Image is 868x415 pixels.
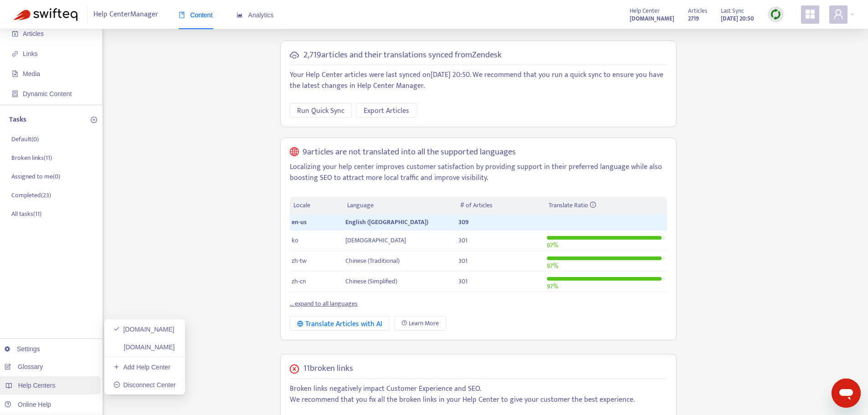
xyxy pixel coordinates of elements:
span: Help Center [630,6,660,16]
span: Help Centers [18,382,56,389]
a: [DOMAIN_NAME] [630,13,674,24]
span: 301 [458,235,467,246]
a: Settings [5,345,40,353]
h5: 9 articles are not translated into all the supported languages [303,147,516,158]
span: cloud-sync [290,51,299,60]
button: Run Quick Sync [290,103,352,118]
a: Online Help [5,401,51,408]
span: zh-tw [292,256,307,266]
a: ... expand to all languages [290,298,358,309]
span: Last Sync [721,6,744,16]
span: zh-cn [292,276,306,287]
span: file-image [12,71,18,77]
span: Articles [688,6,707,16]
h5: 2,719 articles and their translations synced from Zendesk [303,50,502,61]
span: account-book [12,31,18,37]
span: en-us [292,217,307,227]
span: Articles [23,30,44,37]
span: close-circle [290,364,299,374]
p: Localizing your help center improves customer satisfaction by providing support in their preferre... [290,162,667,184]
strong: [DOMAIN_NAME] [630,14,674,24]
a: [DOMAIN_NAME] [113,343,175,351]
span: Chinese (Traditional) [345,256,400,266]
span: Content [179,11,213,19]
p: Tasks [9,114,26,125]
span: 97 % [547,240,558,251]
span: Links [23,50,38,57]
span: Media [23,70,40,77]
span: 97 % [547,281,558,292]
span: 301 [458,276,467,287]
span: Dynamic Content [23,90,72,97]
span: Run Quick Sync [297,105,344,117]
span: container [12,91,18,97]
div: Translate Articles with AI [297,318,382,330]
a: Learn More [394,316,446,331]
span: user [833,9,844,20]
th: Language [344,197,457,215]
p: Broken links ( 11 ) [11,153,52,163]
img: sync.dc5367851b00ba804db3.png [770,9,781,20]
a: Disconnect Center [113,381,176,389]
span: [DEMOGRAPHIC_DATA] [345,235,406,246]
th: # of Articles [457,197,544,215]
p: All tasks ( 11 ) [11,209,41,219]
img: Swifteq [14,8,77,21]
span: 97 % [547,261,558,271]
strong: [DATE] 20:50 [721,14,754,24]
span: book [179,12,185,18]
span: area-chart [236,12,243,18]
span: plus-circle [91,117,97,123]
div: Translate Ratio [549,200,663,210]
a: Add Help Center [113,364,170,371]
span: 309 [458,217,469,227]
button: Export Articles [356,103,416,118]
h5: 11 broken links [303,364,353,374]
button: Translate Articles with AI [290,316,390,331]
span: global [290,147,299,158]
span: Chinese (Simplified) [345,276,397,287]
iframe: Button to launch messaging window [832,379,861,408]
span: Analytics [236,11,274,19]
span: link [12,51,18,57]
a: Glossary [5,363,43,370]
span: English ([GEOGRAPHIC_DATA]) [345,217,428,227]
p: Completed ( 23 ) [11,190,51,200]
span: ko [292,235,298,246]
span: 301 [458,256,467,266]
p: Default ( 0 ) [11,134,39,144]
p: Your Help Center articles were last synced on [DATE] 20:50 . We recommend that you run a quick sy... [290,70,667,92]
strong: 2719 [688,14,699,24]
p: Broken links negatively impact Customer Experience and SEO. We recommend that you fix all the bro... [290,384,667,405]
span: Export Articles [364,105,409,117]
th: Locale [290,197,344,215]
p: Assigned to me ( 0 ) [11,172,60,181]
a: [DOMAIN_NAME] [113,326,175,333]
span: Learn More [409,318,439,328]
span: appstore [805,9,816,20]
span: Help Center Manager [93,6,158,23]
